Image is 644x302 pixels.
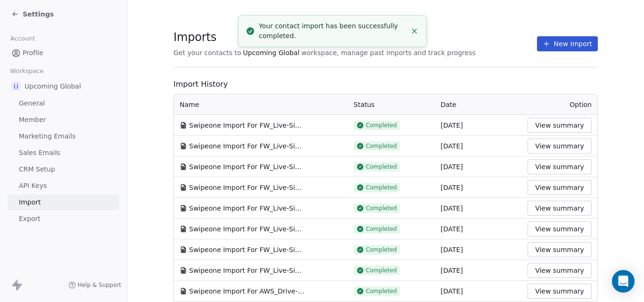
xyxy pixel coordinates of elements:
span: Get your contacts to [173,48,241,57]
a: Import [8,195,119,210]
span: Completed [366,267,397,274]
a: Sales Emails [8,145,119,161]
button: View summary [528,221,592,237]
span: API Keys [19,181,47,191]
div: [DATE] [441,204,517,213]
span: Profile [23,48,43,58]
span: workspace, manage past imports and track progress [301,48,475,57]
span: Completed [366,142,397,150]
span: Completed [366,163,397,171]
button: View summary [528,201,592,216]
span: Swipeone Import For FW_Live-Sim-Webinar-14Oct'25-IND+ANZ - Sheet1.csv [189,204,307,213]
span: Swipeone Import For FW_Live-Sim-Webinar-14Oct'25-EU - Sheet1 (1).csv [189,141,307,151]
span: Completed [366,225,397,233]
span: Member [19,115,46,125]
div: [DATE] [441,266,517,275]
span: Imports [173,30,476,44]
button: View summary [528,180,592,195]
span: Name [180,100,199,109]
span: CRM Setup [19,164,55,174]
span: Date [441,101,456,108]
button: View summary [528,139,592,154]
span: Completed [366,184,397,191]
span: Help & Support [78,281,121,289]
span: U [11,82,21,91]
button: Close toast [408,25,421,37]
button: View summary [528,242,592,257]
button: View summary [528,263,592,278]
div: Your contact import has been successfully completed. [259,21,406,41]
a: Member [8,112,119,128]
button: New Import [537,36,598,51]
span: Status [354,101,375,108]
a: General [8,96,119,111]
span: Swipeone Import For FW_Live-Sim-Webinar-15Oct'25-NA - Sheet2.csv [189,162,307,171]
div: [DATE] [441,245,517,254]
span: Option [570,101,592,108]
div: [DATE] [441,183,517,192]
a: CRM Setup [8,162,119,177]
span: Completed [366,246,397,253]
span: Import History [173,79,598,90]
button: View summary [528,118,592,133]
span: Completed [366,287,397,295]
span: Completed [366,122,397,129]
span: Swipeone Import For FW_Live-Sim-Webinar-14Oct'25-IND+ANZ - Sheet2.csv [189,183,307,192]
span: Swipeone Import For FW_Live-Sim-Webinar-14Oct'25-IND+ANZ.csv [189,121,307,130]
span: Upcoming Global [243,48,300,57]
div: [DATE] [441,141,517,151]
button: View summary [528,284,592,299]
span: Import [19,197,41,207]
span: Workspace [6,64,48,78]
span: Completed [366,204,397,212]
span: Account [6,32,39,46]
span: Settings [23,9,54,19]
a: Help & Support [68,281,121,289]
a: Export [8,211,119,227]
div: Open Intercom Messenger [612,270,635,293]
span: Export [19,214,41,224]
a: Profile [8,45,119,61]
span: Swipeone Import For FW_Live-Sim-Webinar-15Oct'25-NA - Sheet1.csv [189,245,307,254]
span: Marketing Emails [19,131,75,141]
span: Swipeone Import For FW_Live-Sim-Webinar-15Oct'25-NA - Sheet1.csv [189,224,307,234]
span: Swipeone Import For FW_Live-Sim-Webinar-15Oct'25-NA - Sheet1.csv [189,266,307,275]
div: [DATE] [441,224,517,234]
a: Marketing Emails [8,129,119,144]
div: [DATE] [441,286,517,296]
a: API Keys [8,178,119,194]
span: Upcoming Global [25,82,81,91]
a: Settings [11,9,54,19]
span: Sales Emails [19,148,60,158]
button: View summary [528,159,592,174]
div: [DATE] [441,162,517,171]
span: General [19,98,45,108]
div: [DATE] [441,121,517,130]
span: Swipeone Import For AWS_Drive-Quality-Traffic_5thOct'25.csv [189,286,307,296]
